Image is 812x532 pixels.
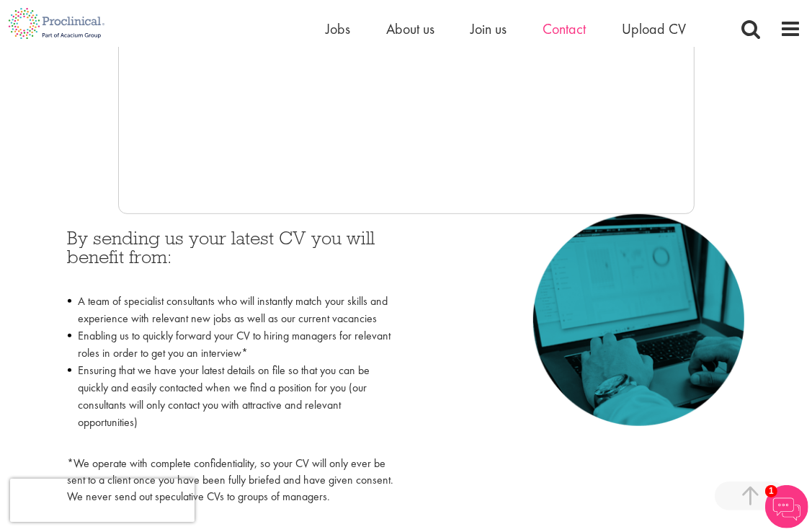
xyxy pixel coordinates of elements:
a: Join us [470,19,507,38]
p: *We operate with complete confidentiality, so your CV will only ever be sent to a client once you... [68,456,396,505]
iframe: reCAPTCHA [10,479,195,522]
li: Ensuring that we have your latest details on file so that you can be quickly and easily contacted... [68,362,396,448]
a: About us [386,19,434,38]
h3: By sending us your latest CV you will benefit from: [68,229,396,285]
img: Chatbot [765,485,808,528]
li: A team of specialist consultants who will instantly match your skills and experience with relevan... [68,293,396,327]
a: Jobs [326,19,350,38]
span: 1 [765,485,777,497]
li: Enabling us to quickly forward your CV to hiring managers for relevant roles in order to get you ... [68,327,396,362]
a: Upload CV [622,19,686,38]
a: Contact [543,19,586,38]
